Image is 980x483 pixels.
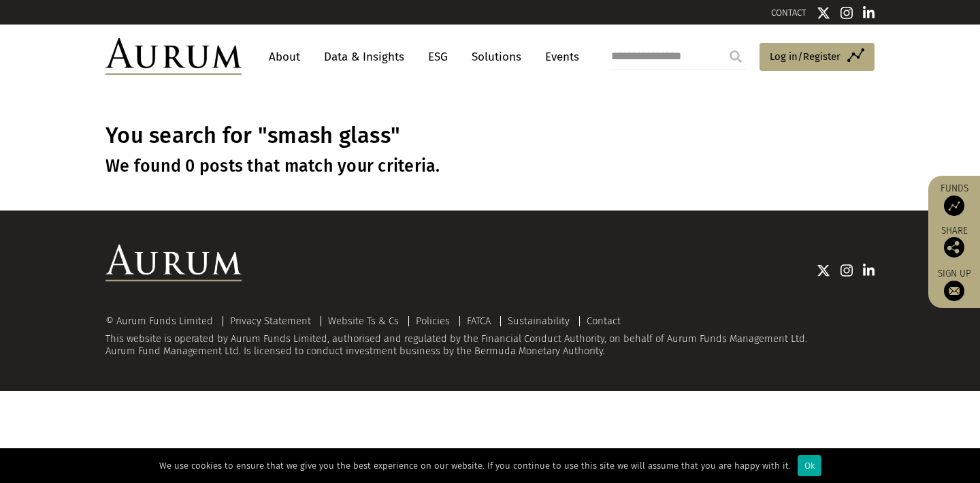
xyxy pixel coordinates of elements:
a: Contact [587,315,621,327]
a: FATCA [467,315,491,327]
a: Sign up [935,268,973,301]
a: Log in/Register [759,43,875,72]
div: This website is operated by Aurum Funds Limited, authorised and regulated by the Financial Conduc... [105,315,875,357]
a: CONTACT [771,7,806,18]
a: Privacy Statement [230,315,311,327]
h1: You search for "smash glass" [105,123,875,149]
img: Access Funds [944,196,964,216]
a: About [262,44,307,69]
a: Website Ts & Cs [328,315,399,327]
a: Events [538,44,579,69]
img: Aurum Logo [105,245,242,281]
img: Instagram icon [840,264,853,277]
img: Linkedin icon [863,6,875,20]
img: Aurum [105,38,242,75]
img: Instagram icon [840,6,853,20]
img: Twitter icon [817,6,830,20]
img: Share this post [944,237,964,258]
input: Submit [722,43,749,70]
span: Log in/Register [770,48,840,65]
div: © Aurum Funds Limited [105,316,220,326]
div: Share [935,226,973,258]
a: Solutions [465,44,528,69]
img: Twitter icon [817,264,830,277]
h3: We found 0 posts that match your criteria. [105,156,875,176]
a: Sustainability [508,315,570,327]
a: Funds [935,183,973,216]
a: Policies [416,315,450,327]
img: Sign up to our newsletter [944,281,964,301]
img: Linkedin icon [863,264,875,277]
a: Data & Insights [317,44,411,69]
a: ESG [421,44,455,69]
